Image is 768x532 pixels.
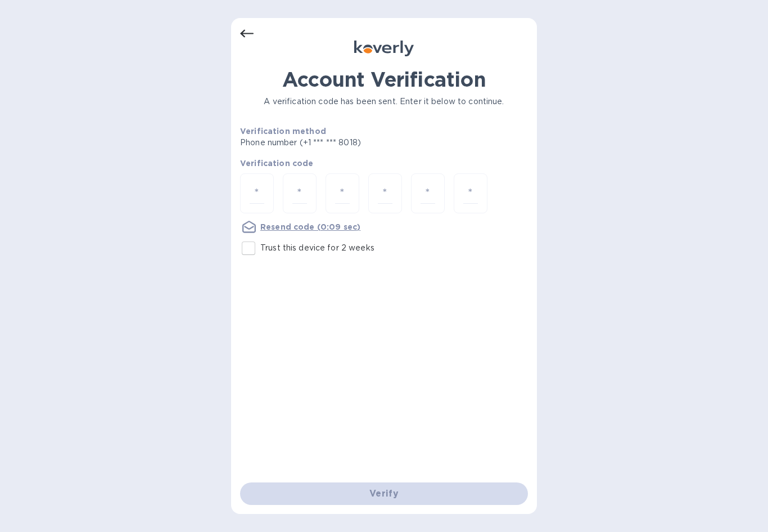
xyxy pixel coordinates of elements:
p: A verification code has been sent. Enter it below to continue. [240,96,528,108]
u: Resend code (0:09 sec) [260,222,360,231]
p: Verification code [240,158,528,169]
p: Trust this device for 2 weeks [260,242,374,254]
b: Verification method [240,127,326,136]
h1: Account Verification [240,68,528,91]
p: Phone number (+1 *** *** 8018) [240,137,447,149]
